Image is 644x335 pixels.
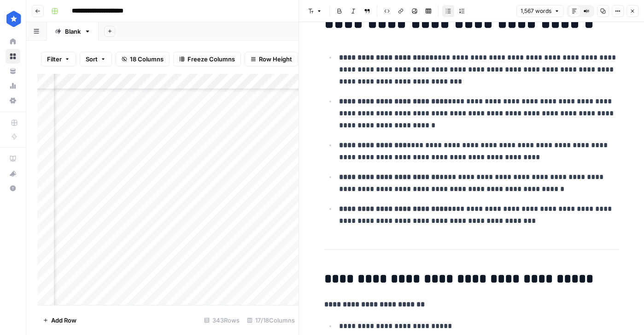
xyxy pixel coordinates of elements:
[80,52,112,66] button: Sort
[6,34,20,49] a: Home
[200,313,243,328] div: 343 Rows
[6,64,20,78] a: Your Data
[245,52,298,66] button: Row Height
[6,166,20,181] button: What's new?
[41,52,76,66] button: Filter
[47,22,99,41] a: Blank
[187,54,235,64] span: Freeze Columns
[516,5,564,17] button: 1,567 words
[173,52,241,66] button: Freeze Columns
[6,49,20,64] a: Browse
[6,78,20,93] a: Usage
[243,313,299,328] div: 17/18 Columns
[259,54,292,64] span: Row Height
[6,11,22,27] img: ConsumerAffairs Logo
[130,54,164,64] span: 18 Columns
[51,316,76,325] span: Add Row
[47,54,62,64] span: Filter
[6,151,20,166] a: AirOps Academy
[521,7,551,15] span: 1,567 words
[6,167,20,180] div: What's new?
[86,54,98,64] span: Sort
[6,181,20,196] button: Help + Support
[116,52,170,66] button: 18 Columns
[6,93,20,108] a: Settings
[65,27,81,36] div: Blank
[6,7,20,30] button: Workspace: ConsumerAffairs
[37,313,82,328] button: Add Row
